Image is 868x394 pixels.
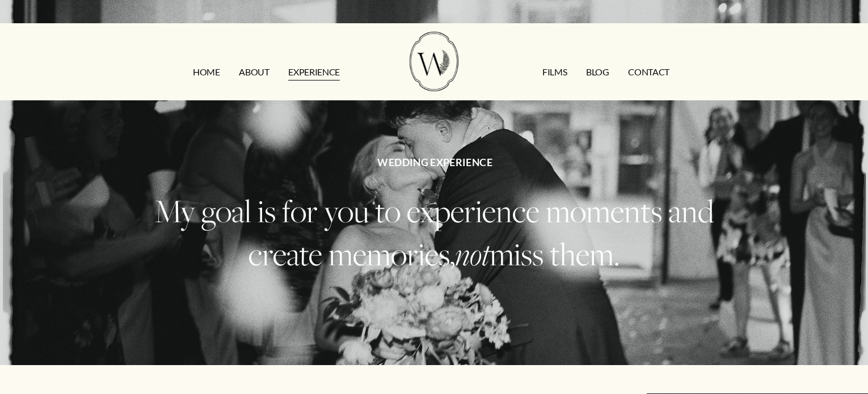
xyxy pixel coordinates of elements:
[455,232,490,275] em: not
[542,63,567,81] a: FILMS
[239,63,269,81] a: ABOUT
[377,156,492,168] strong: WEDDING EXPERIENCE
[628,63,669,81] a: CONTACT
[193,63,220,81] a: HOME
[586,63,609,81] a: Blog
[288,63,340,81] a: EXPERIENCE
[123,189,746,276] h2: My goal is for you to experience moments and create memories, miss them.
[410,32,458,91] img: Wild Fern Weddings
